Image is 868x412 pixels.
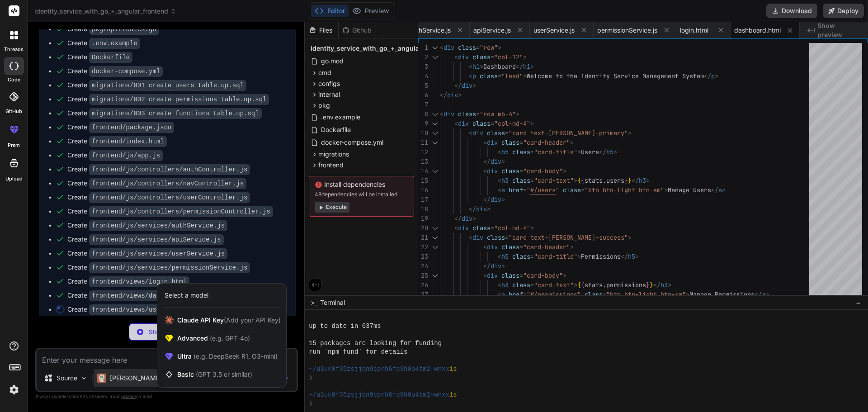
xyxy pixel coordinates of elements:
div: Select a model [165,291,208,300]
label: Upload [5,175,23,183]
span: Claude API Key [177,316,281,325]
span: (e.g. DeepSeek R1, O3-mini) [192,352,278,360]
span: Ultra [177,352,278,361]
label: prem [8,142,20,149]
label: code [8,76,20,84]
span: (Add your API Key) [224,316,281,324]
label: GitHub [5,108,22,115]
span: Basic [177,370,252,379]
span: (e.g. GPT-4o) [208,334,250,342]
img: settings [6,382,22,398]
label: threads [4,46,24,53]
span: Advanced [177,334,250,343]
span: (GPT 3.5 or similar) [196,370,252,378]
